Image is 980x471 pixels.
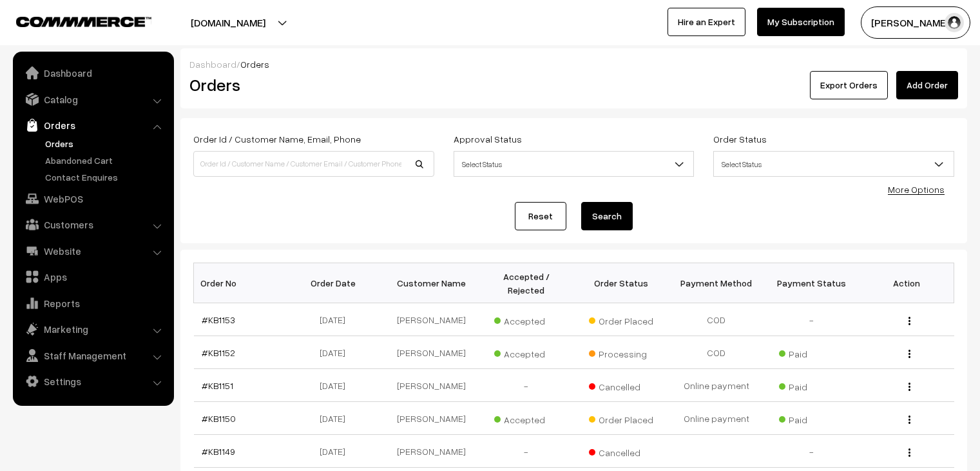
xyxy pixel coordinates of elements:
a: Reset [515,202,566,230]
th: Order Date [289,263,384,303]
a: Add Order [896,71,958,99]
a: #KB1149 [202,446,235,457]
a: COMMMERCE [16,13,129,28]
td: [DATE] [289,369,384,402]
span: Cancelled [589,443,653,459]
td: [PERSON_NAME] [384,402,479,435]
a: Customers [16,213,169,236]
span: Select Status [454,153,694,175]
button: [DOMAIN_NAME] [146,6,311,39]
td: [DATE] [289,402,384,435]
a: More Options [888,184,945,195]
img: Menu [908,416,910,424]
span: Accepted [494,410,559,426]
span: Select Status [713,151,954,177]
td: [DATE] [289,336,384,369]
label: Order Status [713,132,767,146]
span: Select Status [714,153,954,175]
span: Order Placed [589,410,653,426]
label: Order Id / Customer Name, Email, Phone [193,132,361,146]
a: Reports [16,292,169,315]
td: [PERSON_NAME] [384,336,479,369]
a: #KB1151 [202,380,233,391]
a: Apps [16,265,169,288]
a: Catalog [16,88,169,111]
span: Paid [779,410,843,426]
button: Search [581,202,633,230]
a: Contact Enquires [42,170,169,184]
th: Payment Method [669,263,764,303]
a: Marketing [16,317,169,341]
td: [DATE] [289,435,384,468]
td: - [479,369,574,402]
td: [DATE] [289,303,384,336]
a: Dashboard [189,59,236,70]
a: Orders [42,137,169,150]
th: Order No [194,263,289,303]
th: Order Status [574,263,669,303]
span: Select Status [454,151,695,177]
a: Hire an Expert [668,8,745,36]
td: - [479,435,574,468]
span: Cancelled [589,377,653,394]
span: Orders [240,59,269,70]
a: #KB1152 [202,347,235,358]
td: [PERSON_NAME] [384,369,479,402]
a: Staff Management [16,344,169,367]
span: Accepted [494,311,559,328]
label: Approval Status [454,132,522,146]
img: user [945,13,964,32]
td: COD [669,303,764,336]
span: Processing [589,344,653,361]
th: Action [859,263,954,303]
th: Customer Name [384,263,479,303]
img: Menu [908,448,910,457]
a: Settings [16,370,169,393]
td: Online payment [669,402,764,435]
th: Accepted / Rejected [479,263,574,303]
th: Payment Status [764,263,860,303]
a: Website [16,239,169,263]
input: Order Id / Customer Name / Customer Email / Customer Phone [193,151,434,177]
a: #KB1153 [202,314,235,325]
span: Paid [779,377,843,394]
a: Dashboard [16,61,169,85]
span: Order Placed [589,311,653,328]
a: WebPOS [16,187,169,210]
img: Menu [908,383,910,391]
td: Online payment [669,369,764,402]
td: [PERSON_NAME] [384,303,479,336]
img: COMMMERCE [16,17,151,26]
h2: Orders [189,75,433,95]
img: Menu [908,317,910,325]
a: My Subscription [757,8,845,36]
div: / [189,57,958,71]
a: Abandoned Cart [42,154,169,167]
a: Orders [16,114,169,137]
button: [PERSON_NAME]… [861,6,970,39]
td: [PERSON_NAME] [384,435,479,468]
td: - [764,435,860,468]
span: Accepted [494,344,559,361]
img: Menu [908,350,910,358]
button: Export Orders [810,71,888,99]
td: - [764,303,860,336]
td: COD [669,336,764,369]
a: #KB1150 [202,413,236,424]
span: Paid [779,344,843,361]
